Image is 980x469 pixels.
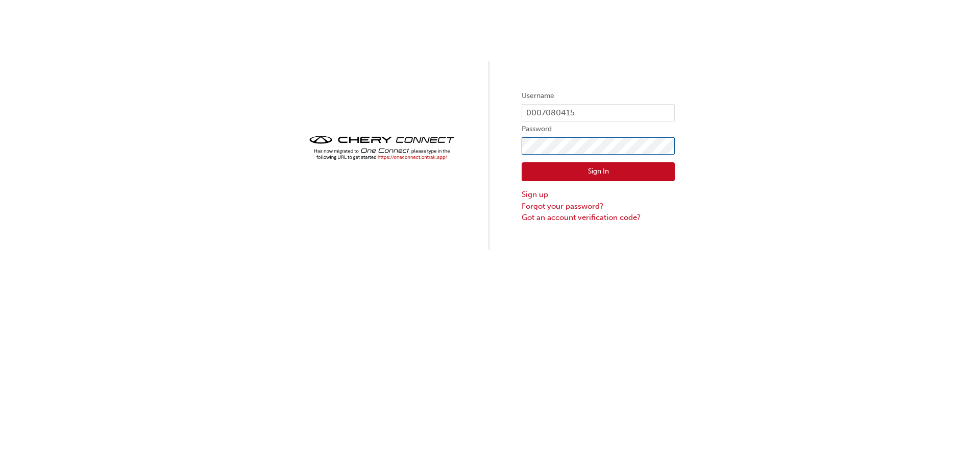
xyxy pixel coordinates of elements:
img: cheryconnect [305,133,458,163]
input: Username [522,104,675,121]
a: Sign up [522,189,675,201]
label: Username [522,90,675,102]
label: Password [522,123,675,135]
a: Got an account verification code? [522,212,675,224]
button: Sign In [522,162,675,182]
a: Forgot your password? [522,201,675,212]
